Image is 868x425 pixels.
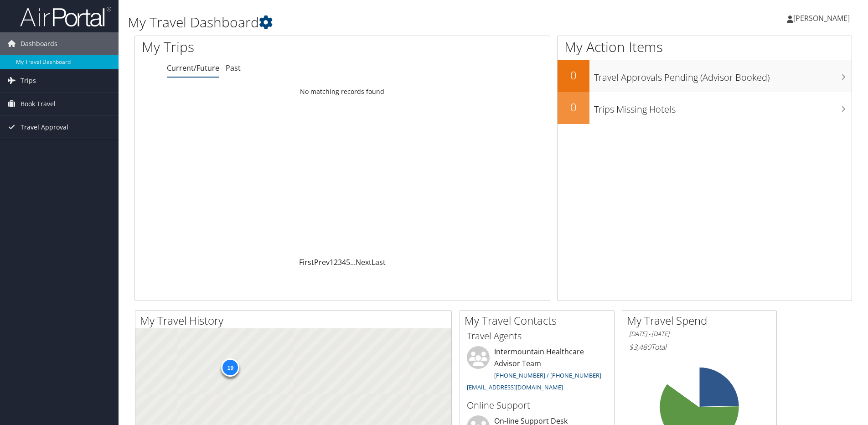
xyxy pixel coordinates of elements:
[594,67,852,84] h3: Travel Approvals Pending (Advisor Booked)
[467,383,563,391] a: [EMAIL_ADDRESS][DOMAIN_NAME]
[299,257,314,267] a: First
[21,69,36,92] span: Trips
[21,93,56,115] span: Book Travel
[467,399,607,412] h3: Online Support
[140,313,451,328] h2: My Travel History
[558,37,852,57] h1: My Action Items
[21,116,68,139] span: Travel Approval
[338,257,342,267] a: 3
[342,257,346,267] a: 4
[221,358,239,377] div: 19
[167,63,219,73] a: Current/Future
[350,257,356,267] span: …
[334,257,338,267] a: 2
[558,92,852,124] a: 0Trips Missing Hotels
[356,257,372,267] a: Next
[226,63,241,73] a: Past
[627,313,776,328] h2: My Travel Spend
[142,37,370,57] h1: My Trips
[594,98,852,116] h3: Trips Missing Hotels
[494,371,601,379] a: [PHONE_NUMBER] / [PHONE_NUMBER]
[346,257,350,267] a: 5
[135,83,550,100] td: No matching records found
[629,342,651,352] span: $3,480
[21,32,57,55] span: Dashboards
[372,257,386,267] a: Last
[314,257,330,267] a: Prev
[793,13,850,23] span: [PERSON_NAME]
[128,13,615,32] h1: My Travel Dashboard
[462,346,612,395] li: Intermountain Healthcare Advisor Team
[467,330,607,342] h3: Travel Agents
[558,67,589,83] h2: 0
[558,99,589,115] h2: 0
[20,6,111,27] img: airportal-logo.png
[558,60,852,92] a: 0Travel Approvals Pending (Advisor Booked)
[629,342,770,352] h6: Total
[465,313,614,328] h2: My Travel Contacts
[787,5,859,32] a: [PERSON_NAME]
[629,330,770,338] h6: [DATE] - [DATE]
[330,257,334,267] a: 1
